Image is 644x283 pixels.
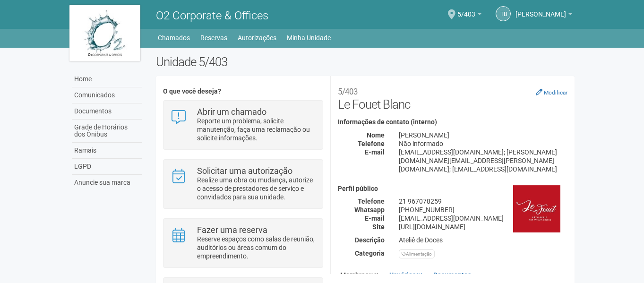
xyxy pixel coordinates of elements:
[354,206,385,214] strong: Whatsapp
[200,31,227,44] a: Reservas
[72,143,142,159] a: Ramais
[544,89,567,96] small: Modificar
[536,88,567,96] a: Modificar
[69,5,140,61] img: logo.jpg
[171,167,316,201] a: Solicitar uma autorização Realize uma obra ou mudança, autorize o acesso de prestadores de serviç...
[515,12,572,19] a: [PERSON_NAME]
[156,9,268,22] span: O2 Corporate & Offices
[457,1,475,18] span: 5/403
[358,197,385,205] strong: Telefone
[72,159,142,175] a: LGPD
[392,148,575,173] div: [EMAIL_ADDRESS][DOMAIN_NAME]; [PERSON_NAME][DOMAIN_NAME][EMAIL_ADDRESS][PERSON_NAME][DOMAIN_NAME]...
[72,120,142,143] a: Grade de Horários dos Ônibus
[392,214,575,223] div: [EMAIL_ADDRESS][DOMAIN_NAME]
[392,236,575,244] div: Ateliê de Doces
[431,268,473,282] a: Documentos
[355,236,385,244] strong: Descrição
[287,31,331,44] a: Minha Unidade
[156,55,575,69] h2: Unidade 5/403
[513,185,560,232] img: business.png
[372,223,385,231] strong: Site
[163,88,323,95] h4: O que você deseja?
[72,175,142,190] a: Anuncie sua marca
[197,107,266,117] strong: Abrir um chamado
[515,1,566,18] span: Tatiana Buxbaum Grecco
[365,148,385,156] strong: E-mail
[197,117,316,142] p: Reporte um problema, solicite manutenção, faça uma reclamação ou solicite informações.
[197,225,267,235] strong: Fazer uma reserva
[416,272,423,279] small: (1)
[358,140,385,147] strong: Telefone
[496,6,511,21] a: TB
[392,206,575,214] div: [PHONE_NUMBER]
[338,83,567,111] h2: Le Fouet Blanc
[338,185,567,192] h4: Perfil público
[338,87,358,96] small: 5/403
[457,12,481,19] a: 5/403
[238,31,276,44] a: Autorizações
[197,235,316,260] p: Reserve espaços como salas de reunião, auditórios ou áreas comum do empreendimento.
[387,268,425,282] a: Usuários(1)
[72,103,142,120] a: Documentos
[392,223,575,231] div: [URL][DOMAIN_NAME]
[72,87,142,103] a: Comunicados
[197,176,316,201] p: Realize uma obra ou mudança, autorize o acesso de prestadores de serviço e convidados para sua un...
[171,108,316,142] a: Abrir um chamado Reporte um problema, solicite manutenção, faça uma reclamação ou solicite inform...
[338,119,567,126] h4: Informações de contato (interno)
[367,131,385,139] strong: Nome
[197,166,292,176] strong: Solicitar uma autorização
[392,197,575,206] div: 21 967078259
[355,249,385,257] strong: Categoria
[72,71,142,87] a: Home
[369,272,379,279] small: (12)
[392,131,575,139] div: [PERSON_NAME]
[399,249,435,258] div: Alimentação
[392,139,575,148] div: Não informado
[365,214,385,222] strong: E-mail
[171,226,316,260] a: Fazer uma reserva Reserve espaços como salas de reunião, auditórios ou áreas comum do empreendime...
[158,31,190,44] a: Chamados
